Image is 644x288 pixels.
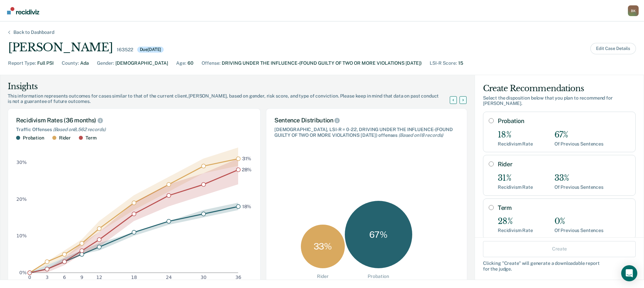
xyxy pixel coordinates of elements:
g: x-axis tick label [28,275,241,280]
div: 31% [498,173,533,183]
button: Edit Case Details [590,43,636,54]
div: [DEMOGRAPHIC_DATA] [115,60,168,67]
div: Recidivism Rate [498,228,533,233]
div: Probation [368,274,389,279]
div: 15 [458,60,463,67]
button: Profile dropdown button [628,5,639,16]
img: Recidiviz [7,7,39,14]
div: Term [86,135,96,141]
div: Rider [317,274,329,279]
div: 18% [498,130,533,140]
text: 3 [46,275,49,280]
div: 28% [498,217,533,226]
label: Term [498,204,630,212]
text: 18 [131,275,137,280]
text: 10% [16,233,27,238]
text: 24 [166,275,172,280]
div: Probation [23,135,44,141]
text: 20% [16,196,27,201]
div: 33 % [301,225,345,269]
div: B K [628,5,639,16]
div: Due [DATE] [137,47,164,53]
div: Sentence Distribution [274,117,459,124]
div: 163522 [117,47,133,53]
div: Gender : [97,60,114,67]
div: Of Previous Sentences [554,141,603,147]
button: Create [483,241,636,257]
div: County : [62,60,79,67]
g: dot [28,157,240,275]
div: 33% [554,173,603,183]
div: Open Intercom Messenger [621,265,637,281]
div: Select the disposition below that you plan to recommend for [PERSON_NAME] . [483,95,636,107]
div: Ada [80,60,89,67]
label: Rider [498,161,630,168]
div: Recidivism Rates (36 months) [16,117,252,124]
div: Create Recommendations [483,83,636,94]
text: 18% [242,204,252,209]
div: Full PSI [37,60,54,67]
g: text [242,156,252,209]
text: 6 [63,275,66,280]
div: Offense : [202,60,220,67]
div: Of Previous Sentences [554,184,603,190]
div: Of Previous Sentences [554,228,603,233]
div: Insights [8,81,458,92]
div: 0% [554,217,603,226]
text: 9 [80,275,84,280]
div: This information represents outcomes for cases similar to that of the current client, [PERSON_NAM... [8,93,458,105]
div: Clicking " Create " will generate a downloadable report for the judge. [483,260,636,272]
div: [DEMOGRAPHIC_DATA], LSI-R = 0-22, DRIVING UNDER THE INFLUENCE-(FOUND GUILTY OF TWO OR MORE VIOLAT... [274,127,459,138]
text: 12 [96,275,102,280]
div: Rider [59,135,71,141]
text: 28% [242,167,252,172]
div: Traffic Offenses [16,127,252,132]
text: 31% [242,156,252,161]
div: Age : [176,60,186,67]
text: 30% [16,159,27,165]
div: Back to Dashboard [5,30,62,35]
text: 36 [235,275,241,280]
div: 67% [554,130,603,140]
div: Report Type : [8,60,36,67]
text: 0 [28,275,31,280]
div: Recidivism Rate [498,141,533,147]
text: 30 [201,275,207,280]
label: Probation [498,117,630,125]
div: 60 [187,60,194,67]
div: Recidivism Rate [498,184,533,190]
div: [PERSON_NAME] [8,41,113,54]
span: (Based on 8,562 records ) [53,127,106,132]
text: 0% [19,270,27,275]
div: LSI-R Score : [430,60,457,67]
g: y-axis tick label [16,159,27,275]
div: DRIVING UNDER THE INFLUENCE-(FOUND GUILTY OF TWO OR MORE VIOLATIONS [DATE]) [222,60,422,67]
div: 67 % [345,201,412,268]
span: (Based on 18 records ) [398,132,443,138]
g: area [30,148,238,273]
